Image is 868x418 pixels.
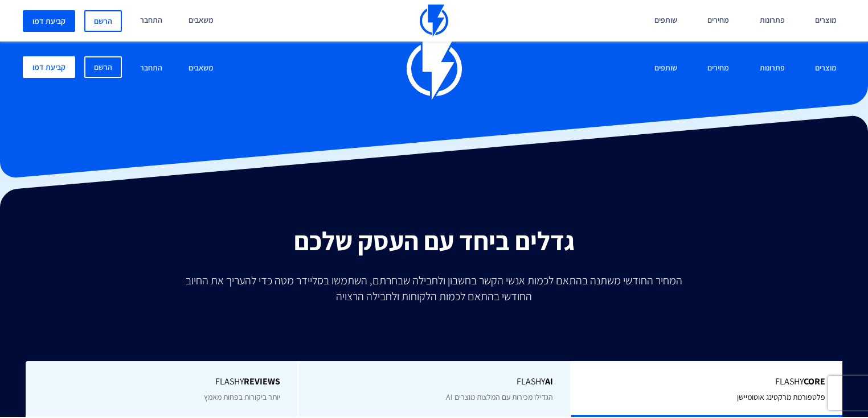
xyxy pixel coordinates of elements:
a: שותפים [646,56,686,81]
span: יותר ביקורות בפחות מאמץ [204,392,280,402]
a: מחירים [699,56,738,81]
a: משאבים [180,56,222,81]
p: המחיר החודשי משתנה בהתאם לכמות אנשי הקשר בחשבון ולחבילה שבחרתם, השתמשו בסליידר מטה כדי להעריך את ... [178,272,690,304]
a: הרשם [84,56,122,78]
b: Core [804,375,825,387]
span: Flashy [316,375,552,388]
a: הרשם [84,10,122,32]
span: הגדילו מכירות עם המלצות מוצרים AI [446,392,553,402]
a: מוצרים [806,56,845,81]
span: Flashy [43,375,281,388]
b: REVIEWS [244,375,280,387]
a: התחבר [132,56,171,81]
a: קביעת דמו [23,10,75,32]
span: Flashy [588,375,825,388]
a: קביעת דמו [23,56,75,78]
span: פלטפורמת מרקטינג אוטומיישן [737,392,825,402]
a: פתרונות [751,56,793,81]
h2: גדלים ביחד עם העסק שלכם [9,226,859,255]
b: AI [545,375,553,387]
